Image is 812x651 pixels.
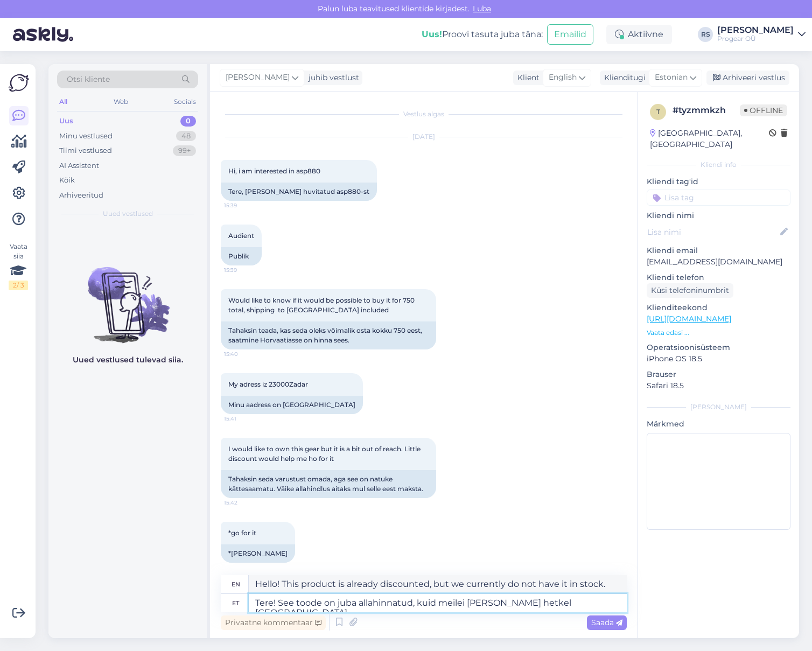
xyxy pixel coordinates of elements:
span: Luba [470,4,494,13]
p: [EMAIL_ADDRESS][DOMAIN_NAME] [647,256,790,268]
div: Minu aadress on [GEOGRAPHIC_DATA] [221,396,363,414]
p: Operatsioonisüsteem [647,342,790,353]
button: Emailid [547,24,593,45]
p: Uued vestlused tulevad siia. [73,354,183,366]
span: English [549,72,577,83]
p: Kliendi tag'id [647,176,790,187]
div: Tiimi vestlused [59,145,112,156]
p: Klienditeekond [647,302,790,313]
span: My adress iz 23000Zadar [228,380,308,388]
div: 0 [180,116,196,127]
div: Arhiveeritud [59,190,103,201]
div: et [232,594,239,612]
div: Tahaksin seda varustust omada, aga see on natuke kättesaamatu. Väike allahindlus aitaks mul selle... [221,470,436,498]
p: Safari 18.5 [647,380,790,391]
span: Estonian [655,72,688,83]
div: 48 [176,131,196,142]
input: Lisa tag [647,190,790,206]
div: Vestlus algas [221,109,627,119]
span: I would like to own this gear but it is a bit out of reach. Little discount would help me ho for it [228,445,422,463]
span: 15:42 [224,499,264,507]
span: Uued vestlused [103,209,153,219]
div: *[PERSON_NAME] [221,544,295,563]
div: Klienditugi [600,72,646,83]
span: Otsi kliente [67,74,110,85]
div: Arhiveeri vestlus [706,71,789,85]
span: Would like to know if it would be possible to buy it for 750 total, shipping to [GEOGRAPHIC_DATA]... [228,296,416,314]
p: Märkmed [647,418,790,430]
div: [GEOGRAPHIC_DATA], [GEOGRAPHIC_DATA] [650,128,769,150]
div: 99+ [173,145,196,156]
div: Aktiivne [606,25,672,44]
div: Küsi telefoninumbrit [647,283,733,298]
div: en [232,575,240,593]
div: Web [111,95,130,109]
textarea: Tere! See toode on juba allahinnatud, kuid meilei [PERSON_NAME] hetkel [GEOGRAPHIC_DATA]. [249,594,627,612]
div: Socials [172,95,198,109]
div: [PERSON_NAME] [717,26,794,34]
img: No chats [48,248,207,345]
b: Uus! [422,29,442,39]
span: Audient [228,232,254,240]
p: Vaata edasi ... [647,328,790,338]
p: Kliendi email [647,245,790,256]
div: Publik [221,247,262,265]
div: All [57,95,69,109]
div: RS [698,27,713,42]
div: AI Assistent [59,160,99,171]
a: [URL][DOMAIN_NAME] [647,314,731,324]
textarea: Hello! This product is already discounted, but we currently do not have it in stock. [249,575,627,593]
input: Lisa nimi [647,226,778,238]
div: Kliendi info [647,160,790,170]
p: iPhone OS 18.5 [647,353,790,365]
span: t [656,108,660,116]
span: Saada [591,618,622,627]
div: Uus [59,116,73,127]
div: [PERSON_NAME] [647,402,790,412]
div: Kõik [59,175,75,186]
img: Askly Logo [9,73,29,93]
div: Progear OÜ [717,34,794,43]
p: Kliendi telefon [647,272,790,283]
div: 2 / 3 [9,281,28,290]
div: Tahaksin teada, kas seda oleks võimalik osta kokku 750 eest, saatmine Horvaatiasse on hinna sees. [221,321,436,349]
div: Tere, [PERSON_NAME] huvitatud asp880-st [221,183,377,201]
div: Vaata siia [9,242,28,290]
span: 15:39 [224,201,264,209]
span: Offline [740,104,787,116]
span: *go for it [228,529,256,537]
a: [PERSON_NAME]Progear OÜ [717,26,806,43]
div: Klient [513,72,540,83]
p: Brauser [647,369,790,380]
span: 15:39 [224,266,264,274]
span: 15:42 [224,563,264,571]
p: Kliendi nimi [647,210,790,221]
span: Hi, i am interested in asp880 [228,167,320,175]
div: Privaatne kommentaar [221,615,326,630]
span: 15:40 [224,350,264,358]
div: # tyzmmkzh [673,104,740,117]
div: Proovi tasuta juba täna: [422,28,543,41]
div: Minu vestlused [59,131,113,142]
span: [PERSON_NAME] [226,72,290,83]
div: [DATE] [221,132,627,142]
span: 15:41 [224,415,264,423]
div: juhib vestlust [304,72,359,83]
